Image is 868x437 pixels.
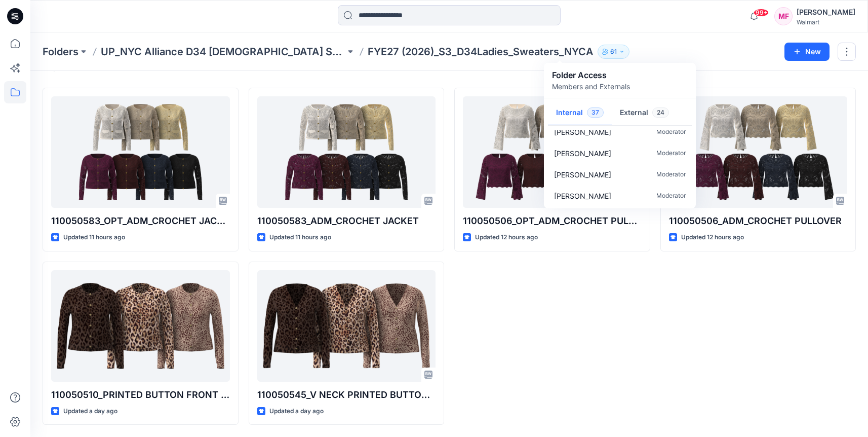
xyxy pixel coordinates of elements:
[51,270,230,382] a: 110050510_PRINTED BUTTON FRONT CARDIGAN
[51,388,230,402] p: 110050510_PRINTED BUTTON FRONT CARDIGAN
[43,45,78,59] a: Folders
[269,232,331,243] p: Updated 11 hours ago
[774,7,793,25] div: MF
[656,148,686,159] p: Moderator
[546,142,694,164] a: [PERSON_NAME]Moderator
[63,406,117,417] p: Updated a day ago
[554,191,611,201] p: Sang Dinh
[546,121,694,142] a: [PERSON_NAME]Moderator
[463,96,642,208] a: 110050506_OPT_ADM_CROCHET PULLOVER
[656,127,686,137] p: Moderator
[257,96,436,208] a: 110050583_ADM_CROCHET JACKET
[612,100,677,126] button: External
[546,164,694,185] a: [PERSON_NAME]Moderator
[784,43,830,61] button: New
[552,69,630,81] p: Folder Access
[101,45,345,59] a: UP_NYC Alliance D34 [DEMOGRAPHIC_DATA] Sweaters
[368,45,594,59] p: FYE27 (2026)_S3_D34Ladies_Sweaters_NYCA
[257,214,436,228] p: 110050583_ADM_CROCHET JACKET
[554,169,611,180] p: Alanna Lizun
[669,96,848,208] a: 110050506_ADM_CROCHET PULLOVER
[656,191,686,201] p: Moderator
[656,169,686,180] p: Moderator
[587,107,604,118] span: 37
[548,100,612,126] button: Internal
[554,127,611,137] p: Rochelle La Fortune
[269,406,324,417] p: Updated a day ago
[257,270,436,382] a: 110050545_V NECK PRINTED BUTTON FRONT CARDIGAN
[554,148,611,159] p: Hailey Monnig
[754,9,769,17] span: 99+
[652,107,669,118] span: 24
[681,232,744,243] p: Updated 12 hours ago
[552,81,630,92] p: Members and Externals
[463,214,642,228] p: 110050506_OPT_ADM_CROCHET PULLOVER
[797,18,855,26] div: Walmart
[546,185,694,206] a: [PERSON_NAME]Moderator
[598,45,629,59] button: 61
[610,46,617,57] p: 61
[257,388,436,402] p: 110050545_V NECK PRINTED BUTTON FRONT CARDIGAN
[797,6,855,18] div: [PERSON_NAME]
[63,232,125,243] p: Updated 11 hours ago
[669,214,848,228] p: 110050506_ADM_CROCHET PULLOVER
[51,96,230,208] a: 110050583_OPT_ADM_CROCHET JACKET
[51,214,230,228] p: 110050583_OPT_ADM_CROCHET JACKET
[475,232,538,243] p: Updated 12 hours ago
